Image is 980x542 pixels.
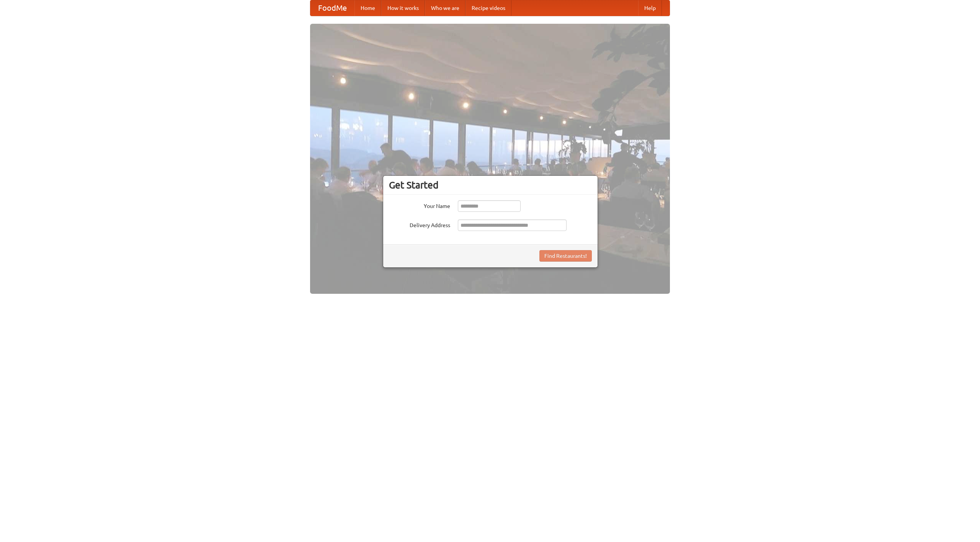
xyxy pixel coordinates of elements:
label: Delivery Address [389,219,450,229]
h3: Get Started [389,179,592,191]
button: Find Restaurants! [539,250,592,262]
a: Who we are [425,0,465,16]
label: Your Name [389,200,450,210]
a: FoodMe [310,0,354,16]
a: Recipe videos [465,0,511,16]
a: How it works [381,0,425,16]
a: Help [638,0,662,16]
a: Home [354,0,381,16]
